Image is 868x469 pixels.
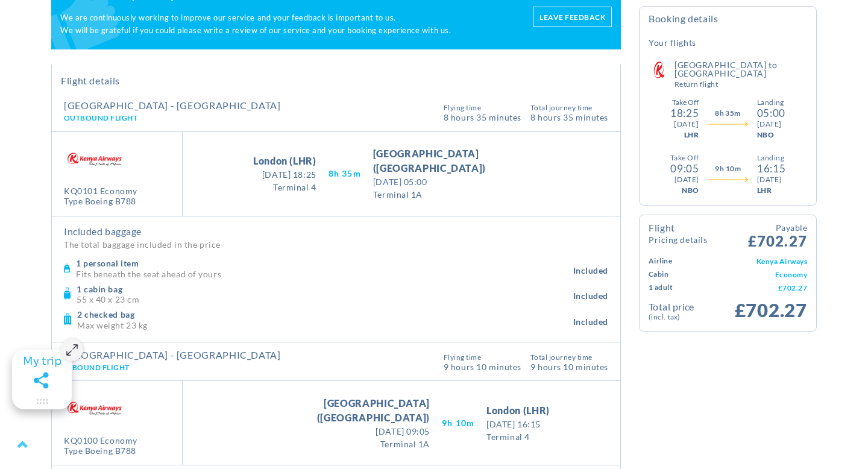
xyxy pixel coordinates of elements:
[486,403,550,418] span: London (LHR)
[530,104,608,112] span: Total Journey Time
[444,354,521,361] span: Flying Time
[77,309,573,320] h4: 2 checked bag
[329,166,361,181] span: 8H 35M
[715,108,741,119] span: 8h 35m
[670,153,699,163] div: Take Off
[748,221,807,234] small: Payable
[649,223,707,244] h4: Flight
[486,418,550,430] span: [DATE] 16:15
[64,186,137,197] div: KQ0101 Economy
[64,446,137,456] div: Type Boeing B788
[61,75,611,87] h2: Flight Details
[64,436,137,446] div: KQ0100 Economy
[684,130,699,140] div: LHR
[486,430,550,443] span: Terminal 4
[682,185,699,196] div: NBO
[649,254,700,268] td: Airline
[77,320,573,329] p: Max weight 23 kg
[64,390,124,425] img: KQ.png
[64,197,137,207] div: Type Boeing B788
[533,7,612,27] a: Leave feedback
[60,11,521,37] p: We are continuously working to improve our service and your feedback is important to us. We will ...
[64,238,608,251] p: The total baggage included in the price
[573,315,608,329] span: Included
[757,130,785,140] div: NBO
[675,61,807,88] h5: [GEOGRAPHIC_DATA] to [GEOGRAPHIC_DATA]
[748,221,807,248] span: £702.27
[649,13,807,34] h4: Booking Details
[444,104,521,112] span: Flying Time
[64,101,281,110] h4: [GEOGRAPHIC_DATA] - [GEOGRAPHIC_DATA]
[64,225,608,238] h4: Included baggage
[647,61,671,79] img: Kenya Airways
[757,153,785,163] div: Landing
[64,363,130,372] span: Inbound Flight
[649,312,728,322] small: (Incl. Tax)
[253,425,430,438] span: [DATE] 09:05
[373,175,550,188] span: [DATE] 05:00
[530,361,608,371] span: 9 hours 10 Minutes
[253,181,316,194] span: Terminal 4
[253,396,430,425] span: [GEOGRAPHIC_DATA] ([GEOGRAPHIC_DATA])
[674,119,699,130] div: [DATE]
[649,281,700,294] td: 1 Adult
[64,350,281,360] h4: [GEOGRAPHIC_DATA] - [GEOGRAPHIC_DATA]
[675,174,699,185] div: [DATE]
[700,281,807,294] td: £702.27
[757,119,785,130] div: [DATE]
[672,97,699,108] div: Take Off
[530,112,608,122] span: 8 hours 35 Minutes
[700,268,807,281] td: Economy
[64,113,137,122] span: Outbound Flight
[670,108,699,119] div: 18:25
[757,174,785,185] div: [DATE]
[76,258,573,269] h4: 1 personal item
[253,438,430,450] span: Terminal 1A
[444,361,521,371] span: 9 Hours 10 Minutes
[76,269,573,278] p: Fits beneath the seat ahead of yours
[670,163,699,174] div: 09:05
[649,268,700,281] td: Cabin
[373,188,550,201] span: Terminal 1A
[649,236,707,244] small: Pricing Details
[757,97,785,108] div: Landing
[573,263,608,278] span: Included
[675,81,807,88] small: Return Flight
[12,350,72,409] gamitee-floater-minimize-handle: Maximize
[649,37,696,49] h5: Your Flights
[715,163,741,174] span: 9h 10m
[649,300,728,322] td: Total Price
[253,168,316,181] span: [DATE] 18:25
[442,416,474,430] span: 9H 10M
[77,284,573,295] h4: 1 cabin bag
[373,146,550,175] span: [GEOGRAPHIC_DATA] ([GEOGRAPHIC_DATA])
[64,141,124,176] img: KQ.png
[757,163,785,174] div: 16:15
[735,298,807,321] span: £702.27
[757,185,785,196] div: LHR
[700,254,807,268] td: Kenya Airways
[253,154,316,168] span: London (LHR)
[77,294,573,303] p: 55 x 40 x 23 cm
[530,354,608,361] span: Total Journey Time
[757,108,785,119] div: 05:00
[573,289,608,303] span: Included
[444,112,521,122] span: 8 Hours 35 Minutes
